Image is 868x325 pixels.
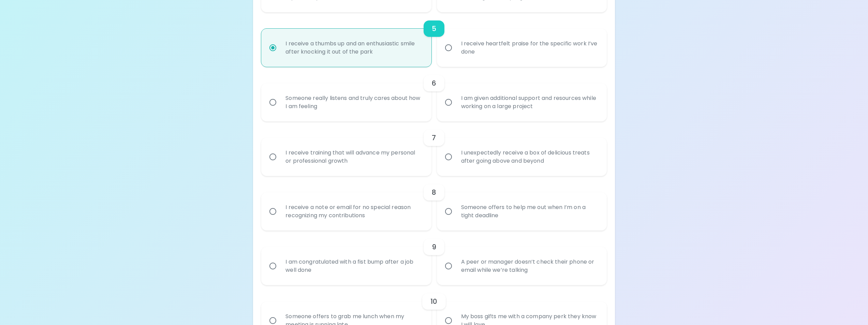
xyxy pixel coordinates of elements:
[430,296,437,307] h6: 10
[432,187,436,198] h6: 8
[456,141,603,173] div: I unexpectedly receive a box of delicious treats after going above and beyond
[456,195,603,228] div: Someone offers to help me out when I’m on a tight deadline
[280,195,427,228] div: I receive a note or email for no special reason recognizing my contributions
[280,250,427,282] div: I am congratulated with a fist bump after a job well done
[432,132,436,143] h6: 7
[261,12,606,67] div: choice-group-check
[432,78,436,89] h6: 6
[261,121,606,176] div: choice-group-check
[280,86,427,119] div: Someone really listens and truly cares about how I am feeling
[261,231,606,285] div: choice-group-check
[280,31,427,64] div: I receive a thumbs up and an enthusiastic smile after knocking it out of the park
[456,31,603,64] div: I receive heartfelt praise for the specific work I’ve done
[456,86,603,119] div: I am given additional support and resources while working on a large project
[432,23,436,34] h6: 5
[432,241,436,252] h6: 9
[280,141,427,173] div: I receive training that will advance my personal or professional growth
[261,67,606,121] div: choice-group-check
[261,176,606,231] div: choice-group-check
[456,250,603,282] div: A peer or manager doesn’t check their phone or email while we’re talking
